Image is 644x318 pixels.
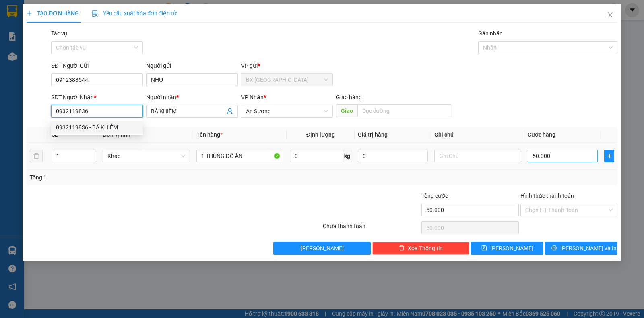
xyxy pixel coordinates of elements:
[301,244,344,253] span: [PERSON_NAME]
[196,131,223,138] span: Tên hàng
[30,173,249,182] div: Tổng: 1
[27,10,32,16] span: plus
[434,150,521,162] input: Ghi Chú
[560,244,617,253] span: [PERSON_NAME] và In
[399,245,405,251] span: delete
[408,244,443,253] span: Xóa Thông tin
[51,121,143,134] div: 0932119836 - BÁ KHIÊM
[56,123,138,132] div: 0932119836 - BÁ KHIÊM
[421,193,448,199] span: Tổng cước
[30,150,43,162] button: delete
[520,193,574,199] label: Hình thức thanh toán
[94,26,176,36] div: DUNG
[92,10,177,17] span: Yêu cầu xuất hóa đơn điện tử
[146,93,238,102] div: Người nhận
[343,150,351,162] span: kg
[273,242,370,255] button: [PERSON_NAME]
[471,242,543,255] button: save[PERSON_NAME]
[336,104,357,117] span: Giao
[358,131,388,138] span: Giá trị hàng
[51,30,67,37] label: Tác vụ
[336,94,362,100] span: Giao hàng
[481,245,487,251] span: save
[490,244,533,253] span: [PERSON_NAME]
[92,10,98,17] img: icon
[372,242,469,255] button: deleteXóa Thông tin
[7,8,19,16] span: Gửi:
[358,150,428,162] input: 0
[227,108,233,114] span: user-add
[196,150,283,162] input: VD: Bàn, Ghế
[357,104,452,117] input: Dọc đường
[6,53,19,61] span: CR :
[246,74,328,86] span: BX Tân Châu
[551,245,557,251] span: printer
[146,61,238,70] div: Người gửi
[605,153,614,159] span: plus
[241,61,333,70] div: VP gửi
[94,7,176,26] div: VP [GEOGRAPHIC_DATA]
[51,93,143,102] div: SĐT Người Nhận
[478,30,503,37] label: Gán nhãn
[7,26,89,36] div: VŨ
[241,94,264,100] span: VP Nhận
[7,36,89,47] div: 0987663968
[528,131,555,138] span: Cước hàng
[604,150,614,162] button: plus
[6,52,90,62] div: 50.000
[94,36,176,47] div: 0937683868
[322,222,421,236] div: Chưa thanh toán
[599,4,621,27] button: Close
[7,7,89,26] div: BX [GEOGRAPHIC_DATA]
[306,131,335,138] span: Định lượng
[246,105,328,117] span: An Sương
[607,12,613,18] span: close
[545,242,617,255] button: printer[PERSON_NAME] và In
[107,150,185,162] span: Khác
[27,10,79,17] span: TẠO ĐƠN HÀNG
[94,8,114,16] span: Nhận:
[51,61,143,70] div: SĐT Người Gửi
[431,127,524,143] th: Ghi chú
